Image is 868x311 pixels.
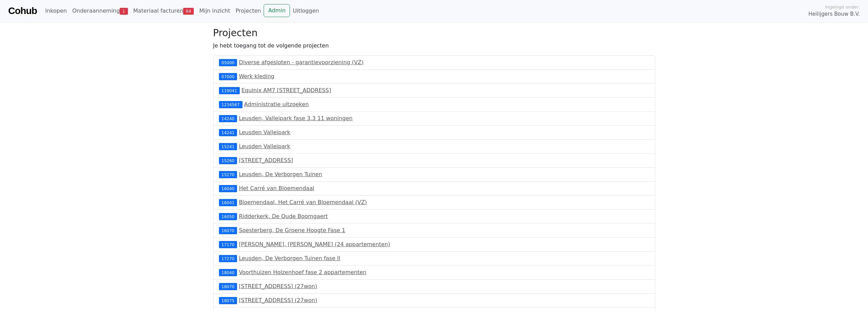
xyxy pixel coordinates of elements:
[219,297,237,304] div: 18075
[290,4,322,18] a: Uitloggen
[239,59,364,66] a: Diverse afgesloten - garantievoorziening (VZ)
[219,241,237,248] div: 17170
[219,185,237,192] div: 16040
[219,157,237,164] div: 15260
[239,297,317,303] a: [STREET_ADDRESS] (27won)
[239,213,328,220] a: Ridderkerk, De Oude Boomgaert
[183,8,194,15] span: 64
[8,3,37,19] a: Cohub
[213,42,655,50] p: Je hebt toegang tot de volgende projecten
[219,115,237,122] div: 14240
[196,4,233,18] a: Mijn inzicht
[264,4,290,17] a: Admin
[239,73,274,80] a: Werk kleding
[239,157,293,164] a: [STREET_ADDRESS]
[239,199,367,206] a: Bloemendaal, Het Carré van Bloemendaal (VZ)
[808,10,860,18] span: Heilijgers Bouw B.V.
[219,73,237,80] div: 07000
[219,129,237,136] div: 14241
[239,241,390,248] a: [PERSON_NAME], [PERSON_NAME] (24 appartementen)
[219,101,242,108] div: 1234567
[239,185,314,192] a: Het Carré van Bloemendaal
[131,4,197,18] a: Materiaal facturen64
[70,4,131,18] a: Onderaanneming1
[244,101,309,108] a: Administratie uitzoeken
[233,4,264,18] a: Projecten
[213,27,655,39] h3: Projecten
[219,255,237,262] div: 17270
[219,143,237,150] div: 15241
[219,87,240,94] div: 119041
[239,171,322,178] a: Leusden, De Verborgen Tuinen
[42,4,69,18] a: Inkopen
[219,269,237,276] div: 18040
[239,143,290,150] a: Leusden Valleipark
[239,115,352,122] a: Leusden, Valleipark fase 3.3 11 woningen
[239,227,345,234] a: Soesterberg, De Groene Hoogte Fase 1
[219,59,237,66] div: 05000
[219,227,237,234] div: 16070
[219,213,237,220] div: 16050
[120,8,128,15] span: 1
[825,4,860,10] span: Ingelogd onder:
[219,283,237,290] div: 18070
[239,269,366,275] a: Voorthuizen Holzenhoef fase 2 appartementen
[239,129,290,136] a: Leusden Valleipark
[241,87,331,94] a: Equinix AM7 [STREET_ADDRESS]
[219,199,237,206] div: 16041
[239,283,317,289] a: [STREET_ADDRESS] (27won)
[239,255,340,261] a: Leusden, De Verborgen Tuinen fase II
[219,171,237,178] div: 15270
